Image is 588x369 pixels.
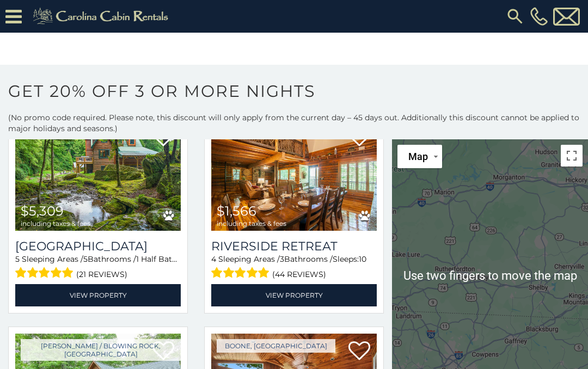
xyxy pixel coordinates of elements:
[15,120,181,231] a: Eagle Ridge Falls $5,309 including taxes & fees
[27,5,177,27] img: Khaki-logo.png
[528,7,550,26] a: [PHONE_NUMBER]
[211,254,377,281] div: Sleeping Areas / Bathrooms / Sleeps:
[211,120,377,231] img: Riverside Retreat
[15,239,181,254] a: [GEOGRAPHIC_DATA]
[21,339,181,361] a: [PERSON_NAME] / Blowing Rock, [GEOGRAPHIC_DATA]
[211,239,377,254] a: Riverside Retreat
[505,7,525,26] img: search-regular.svg
[136,254,186,264] span: 1 Half Baths /
[217,339,335,353] a: Boone, [GEOGRAPHIC_DATA]
[217,220,286,227] span: including taxes & fees
[15,239,181,254] h3: Eagle Ridge Falls
[21,203,64,219] span: $5,309
[211,254,216,264] span: 4
[280,254,284,264] span: 3
[348,340,370,363] a: Add to favorites
[211,284,377,306] a: View Property
[408,151,428,162] span: Map
[397,145,442,168] button: Change map style
[211,120,377,231] a: Riverside Retreat $1,566 including taxes & fees
[76,267,127,281] span: (21 reviews)
[15,284,181,306] a: View Property
[217,203,256,219] span: $1,566
[21,220,90,227] span: including taxes & fees
[83,254,88,264] span: 5
[15,254,181,281] div: Sleeping Areas / Bathrooms / Sleeps:
[15,120,181,231] img: Eagle Ridge Falls
[272,267,326,281] span: (44 reviews)
[15,254,20,264] span: 5
[561,145,583,167] button: Toggle fullscreen view
[359,254,366,264] span: 10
